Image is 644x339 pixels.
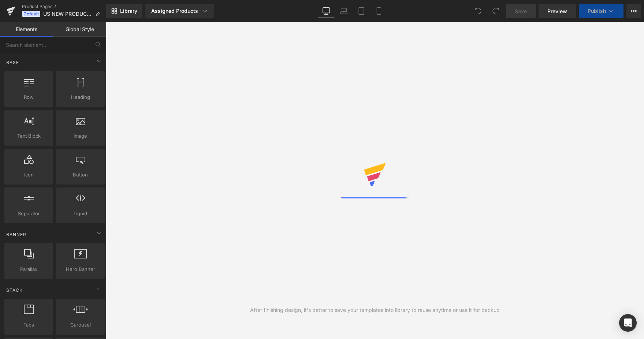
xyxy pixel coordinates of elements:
span: Carousel [58,321,103,329]
a: Desktop [317,4,335,18]
span: Hero Banner [58,265,103,273]
a: Preview [539,4,576,18]
span: Icon [7,171,51,179]
span: Save [515,7,527,15]
div: Assigned Products [151,7,208,15]
div: After finishing design, it's better to save your templates into library to reuse anytime or use i... [250,306,500,314]
button: More [626,4,641,18]
span: Button [58,171,103,179]
span: Publish [588,8,606,14]
span: Default [22,11,40,17]
span: Preview [547,7,567,15]
a: Mobile [370,4,388,18]
a: Product Pages [22,4,106,10]
span: Parallax [7,265,51,273]
span: Image [58,132,103,140]
span: Banner [5,231,27,238]
span: Separator [7,210,51,217]
span: Tabs [7,321,51,329]
span: Base [5,59,20,66]
span: Text Block [7,132,51,140]
div: Open Intercom Messenger [619,314,637,332]
span: Row [7,93,51,101]
a: New Library [106,4,142,18]
a: Global Style [53,22,106,37]
a: Laptop [335,4,353,18]
span: Library [120,8,137,14]
a: Tablet [353,4,370,18]
span: Heading [58,93,103,101]
button: Publish [579,4,623,18]
span: Liquid [58,210,103,217]
button: Redo [488,4,503,18]
span: Stack [5,287,23,294]
span: US NEW PRODUCT PAGE- [DATE] 15:24:18 [43,11,92,17]
button: Undo [471,4,485,18]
